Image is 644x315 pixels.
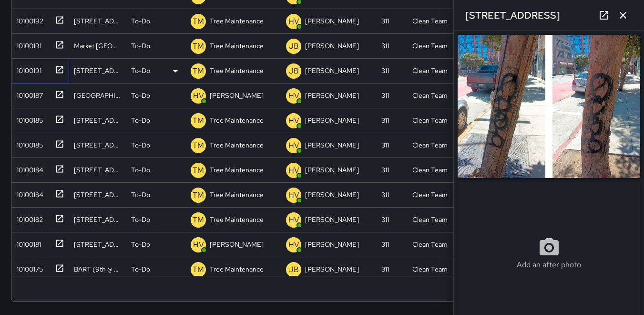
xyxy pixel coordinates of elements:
div: 10100185 [13,136,43,150]
p: TM [193,189,204,201]
p: [PERSON_NAME] [305,215,359,224]
p: [PERSON_NAME] [305,16,359,26]
div: 311 [381,41,389,51]
div: Clean Team [412,91,448,100]
div: 311 [381,66,389,75]
p: TM [193,140,204,151]
p: HV [193,239,204,251]
div: 10100181 [13,236,41,249]
div: 10100182 [13,211,43,224]
div: Clean Team [412,115,448,125]
div: 311 [381,190,389,199]
div: 442 Tehama Street [74,165,122,175]
div: 1179 Mission Street [74,240,122,249]
p: [PERSON_NAME] [210,91,264,100]
p: Tree Maintenance [210,140,264,150]
p: [PERSON_NAME] [305,264,359,274]
p: To-Do [131,66,150,75]
div: 311 [381,16,389,26]
p: HV [288,115,299,126]
div: 10100187 [13,87,43,100]
div: 311 [381,215,389,224]
div: 10100175 [13,261,43,274]
p: [PERSON_NAME] [305,115,359,125]
p: To-Do [131,140,150,150]
div: Clean Team [412,190,448,199]
div: Clean Team [412,16,448,26]
div: 311 [381,140,389,150]
p: JB [289,65,299,77]
p: HV [288,214,299,226]
p: Tree Maintenance [210,66,264,75]
div: Market St & 6th St [74,41,122,51]
p: HV [288,239,299,251]
p: To-Do [131,215,150,224]
p: To-Do [131,264,150,274]
div: Clean Team [412,240,448,249]
div: 1015 Market Street [74,91,122,100]
div: Clean Team [412,165,448,175]
div: 10100184 [13,186,43,199]
div: 311 [381,264,389,274]
div: 10100191 [13,37,41,51]
p: Tree Maintenance [210,41,264,51]
div: 452 Tehama Street [74,215,122,224]
div: 10100192 [13,12,43,26]
p: Tree Maintenance [210,264,264,274]
p: To-Do [131,190,150,199]
p: [PERSON_NAME] [305,190,359,199]
p: [PERSON_NAME] [305,41,359,51]
p: To-Do [131,115,150,125]
div: Clean Team [412,140,448,150]
p: [PERSON_NAME] [305,240,359,249]
p: JB [289,41,299,52]
p: TM [193,41,204,52]
p: To-Do [131,165,150,175]
p: HV [193,90,204,102]
p: TM [193,65,204,77]
div: Clean Team [412,66,448,75]
p: To-Do [131,41,150,51]
p: [PERSON_NAME] [210,240,264,249]
div: Clean Team [412,264,448,274]
p: HV [288,165,299,176]
div: 10100184 [13,161,43,175]
p: HV [288,140,299,151]
p: HV [288,189,299,201]
p: TM [193,16,204,27]
p: Tree Maintenance [210,16,264,26]
p: [PERSON_NAME] [305,91,359,100]
p: JB [289,264,299,275]
p: TM [193,115,204,126]
div: 311 [381,165,389,175]
div: 1045 Mission Street [74,115,122,125]
div: 311 [381,240,389,249]
p: Tree Maintenance [210,215,264,224]
div: 10100185 [13,112,43,125]
p: TM [193,165,204,176]
div: 311 [381,115,389,125]
p: HV [288,90,299,102]
div: BART (9th @ Market) [74,264,122,274]
div: 1360 Mission Street [74,66,122,75]
p: [PERSON_NAME] [305,66,359,75]
p: Tree Maintenance [210,165,264,175]
p: TM [193,264,204,275]
p: To-Do [131,91,150,100]
p: [PERSON_NAME] [305,165,359,175]
div: 465 Clementina Street [74,190,122,199]
p: HV [288,16,299,27]
div: 1068 Mission Street [74,16,122,26]
p: TM [193,214,204,226]
p: Tree Maintenance [210,115,264,125]
div: 1139 Mission Street [74,140,122,150]
p: To-Do [131,240,150,249]
p: To-Do [131,16,150,26]
div: Clean Team [412,41,448,51]
div: Clean Team [412,215,448,224]
div: 311 [381,91,389,100]
p: Tree Maintenance [210,190,264,199]
p: [PERSON_NAME] [305,140,359,150]
div: 10100191 [13,62,41,75]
